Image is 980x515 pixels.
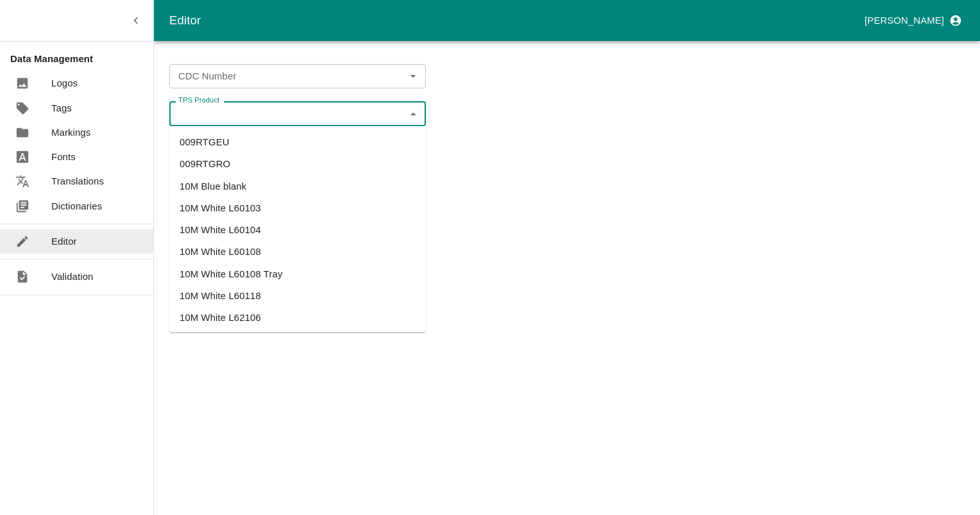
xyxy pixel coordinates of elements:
[859,10,965,31] button: profile
[865,13,944,28] p: [PERSON_NAME]
[51,234,77,249] p: Editor
[178,95,219,106] label: TPS Product
[51,150,76,164] p: Fonts
[169,329,426,350] li: 10S Blank
[51,270,94,284] p: Validation
[169,11,859,30] div: Editor
[405,105,421,122] button: Close
[405,68,421,85] button: Open
[169,241,426,263] li: 10M White L60108
[169,307,426,329] li: 10M White L62106
[169,197,426,219] li: 10M White L60103
[169,175,426,197] li: 10M Blue blank
[169,219,426,241] li: 10M White L60104
[169,153,426,175] li: 009RTGRO
[51,101,72,115] p: Tags
[51,174,104,188] p: Translations
[169,285,426,307] li: 10M White L60118
[51,76,78,90] p: Logos
[51,126,90,140] p: Markings
[169,263,426,284] li: 10M White L60108 Tray
[51,199,102,213] p: Dictionaries
[169,131,426,153] li: 009RTGEU
[10,52,153,66] p: Data Management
